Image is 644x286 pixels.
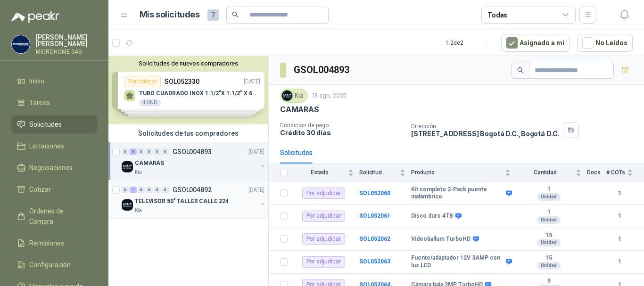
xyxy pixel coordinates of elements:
[146,148,153,155] div: 0
[146,187,153,193] div: 0
[411,186,504,201] b: Kit completo 2-Pack puente inalámbrico
[537,262,561,270] div: Unidad
[280,129,404,137] p: Crédito 30 días
[138,187,145,193] div: 0
[359,258,390,265] a: SOL052063
[411,236,471,243] b: Videoballum TurboHD
[11,72,97,90] a: Inicio
[537,239,561,246] div: Unidad
[359,236,390,242] b: SOL052062
[112,60,264,67] button: Solicitudes de nuevos compradores
[122,199,133,211] img: Company Logo
[154,187,161,193] div: 0
[587,163,606,182] th: Docs
[11,11,59,23] img: Logo peakr
[108,124,268,142] div: Solicitudes de tus compradores
[280,89,308,103] div: Kia
[130,187,137,193] div: 1
[302,233,345,245] div: Por adjudicar
[293,169,346,176] span: Estado
[501,34,570,52] button: Asignado a mi
[135,159,164,168] p: CAMARAS
[207,9,219,21] span: 7
[516,163,587,182] th: Cantidad
[411,130,559,138] p: [STREET_ADDRESS] Bogotá D.C. , Bogotá D.C.
[606,189,633,198] b: 1
[517,67,524,74] span: search
[29,238,64,248] span: Remisiones
[280,122,404,129] p: Condición de pago
[280,147,313,158] div: Solicitudes
[411,254,504,269] b: Fuente/adaptador 12V 3AMP con luz LED
[11,256,97,274] a: Configuración
[359,163,411,182] th: Solicitud
[154,148,161,155] div: 0
[36,49,97,55] p: MICROHOME SAS
[108,56,268,124] div: Solicitudes de nuevos compradoresPor cotizarSOL052330[DATE] TUBO CUADRADO INOX 1.1/2"X 1.1/2" X 6...
[130,148,137,155] div: 6
[606,169,625,176] span: # COTs
[29,260,71,270] span: Configuración
[359,190,390,196] a: SOL052060
[294,63,351,77] h3: GSOL004893
[606,257,633,266] b: 1
[11,234,97,252] a: Remisiones
[487,10,507,20] div: Todas
[411,123,559,130] p: Dirección
[606,235,633,244] b: 1
[11,137,97,155] a: Licitaciones
[577,34,633,52] button: No Leídos
[135,207,142,214] p: Kia
[302,211,345,222] div: Por adjudicar
[29,163,73,173] span: Negociaciones
[411,212,453,220] b: Disco duro 4TB
[11,180,97,198] a: Cotizar
[140,8,200,22] h1: Mis solicitudes
[232,11,239,18] span: search
[29,184,51,195] span: Cotizar
[606,163,644,182] th: # COTs
[29,206,88,227] span: Órdenes de Compra
[248,147,264,156] p: [DATE]
[302,256,345,268] div: Por adjudicar
[11,202,97,230] a: Órdenes de Compra
[516,232,581,239] b: 15
[302,188,345,199] div: Por adjudicar
[359,169,398,176] span: Solicitud
[29,141,64,151] span: Licitaciones
[36,34,97,47] p: [PERSON_NAME] [PERSON_NAME]
[282,90,292,101] img: Company Logo
[122,187,129,193] div: 0
[516,254,581,262] b: 15
[138,148,145,155] div: 0
[29,119,62,130] span: Solicitudes
[280,105,319,114] p: CAMARAS
[293,163,359,182] th: Estado
[122,184,266,214] a: 0 1 0 0 0 0 GSOL004892[DATE] Company LogoTELEVISOR 50" TALLER CALLE 224Kia
[135,169,142,176] p: Kia
[606,212,633,221] b: 1
[162,187,169,193] div: 0
[122,148,129,155] div: 0
[537,193,561,201] div: Unidad
[11,115,97,133] a: Solicitudes
[446,35,494,50] div: 1 - 2 de 2
[173,148,212,155] p: GSOL004893
[248,186,264,195] p: [DATE]
[122,146,266,176] a: 0 6 0 0 0 0 GSOL004893[DATE] Company LogoCAMARASKia
[173,187,212,193] p: GSOL004892
[29,98,50,108] span: Tareas
[516,169,574,176] span: Cantidad
[11,94,97,112] a: Tareas
[122,161,133,172] img: Company Logo
[359,212,390,219] a: SOL052061
[12,35,30,53] img: Company Logo
[516,278,581,285] b: 9
[11,159,97,177] a: Negociaciones
[29,76,44,86] span: Inicio
[516,186,581,193] b: 1
[162,148,169,155] div: 0
[312,91,347,100] p: 13 ago, 2025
